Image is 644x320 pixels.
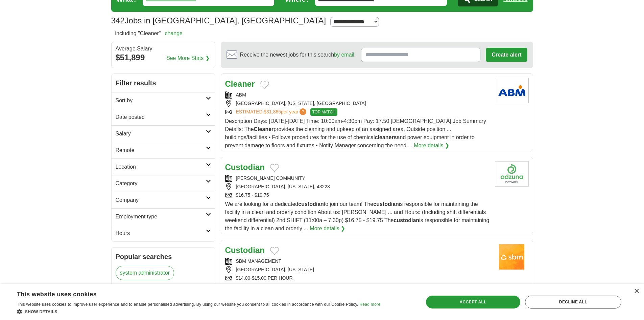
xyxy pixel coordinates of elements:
div: Accept all [426,296,520,308]
span: Receive the newest jobs for this search : [240,51,356,59]
span: 342 [111,15,125,27]
img: Company logo [495,161,529,187]
h2: Company [116,196,206,204]
strong: custodian [298,201,324,207]
span: $31,865 [264,109,281,114]
a: Hours [112,225,215,241]
a: Employment type [112,208,215,225]
a: More details ❯ [310,225,345,233]
h2: Filter results [112,74,215,92]
h1: Jobs in [GEOGRAPHIC_DATA], [GEOGRAPHIC_DATA] [111,16,326,25]
div: [GEOGRAPHIC_DATA], [US_STATE], [GEOGRAPHIC_DATA] [225,100,490,107]
button: Create alert [486,48,527,62]
div: Show details [17,308,380,315]
a: See More Stats ❯ [166,54,210,62]
a: change [165,30,183,36]
a: Category [112,175,215,192]
h2: Remote [116,146,206,154]
div: [PERSON_NAME] COMMUNITY [225,175,490,182]
h2: Employment type [116,213,206,221]
span: Show details [25,310,57,314]
div: Decline all [525,296,621,308]
a: Sort by [112,92,215,109]
span: TOP MATCH [310,108,337,116]
img: SBM Management logo [495,244,529,270]
a: Cleaner [225,79,255,88]
a: Read more, opens a new window [359,302,380,307]
img: ABM Industries logo [495,78,529,103]
a: More details ❯ [414,142,449,150]
button: Add to favorite jobs [260,81,269,89]
strong: custodian [394,217,420,223]
span: Description Days: [DATE]-[DATE] Time: 10:00am-4:30pm Pay: 17.50 [DEMOGRAPHIC_DATA] Job Summary De... [225,118,486,148]
a: Location [112,158,215,175]
div: Close [634,289,639,294]
div: $16.75 - $19.75 [225,192,490,199]
button: Add to favorite jobs [270,247,279,255]
a: Remote [112,142,215,158]
strong: Cleaner [254,126,274,132]
h2: Hours [116,229,206,237]
a: Company [112,192,215,208]
span: We are looking for a dedicated to join our team! The is responsible for maintaining the facility ... [225,201,490,231]
div: [GEOGRAPHIC_DATA], [US_STATE], 43223 [225,183,490,190]
div: $14.00-$15.00 PER HOUR [225,275,490,282]
a: system administrator [116,266,174,280]
h2: Salary [116,130,206,138]
div: [GEOGRAPHIC_DATA], [US_STATE] [225,266,490,273]
a: ESTIMATED:$31,865per year? [236,108,308,116]
div: Average Salary [116,46,211,51]
strong: custodian [373,201,399,207]
a: Custodian [225,246,265,255]
a: ABM [236,92,246,98]
span: This website uses cookies to improve user experience and to enable personalised advertising. By u... [17,302,358,307]
div: $51,899 [116,51,211,64]
span: ? [300,108,306,115]
h2: Location [116,163,206,171]
h2: Sort by [116,97,206,105]
div: This website uses cookies [17,288,363,298]
a: by email [334,52,354,58]
button: Add to favorite jobs [270,164,279,172]
a: SBM MANAGEMENT [236,258,282,264]
strong: cleaners [375,134,397,140]
h2: Category [116,179,206,188]
h2: Date posted [116,113,206,121]
a: Custodian [225,163,265,172]
h2: Popular searches [116,252,211,262]
a: Salary [112,125,215,142]
a: Date posted [112,109,215,125]
h2: including "Cleaner" [115,29,183,38]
